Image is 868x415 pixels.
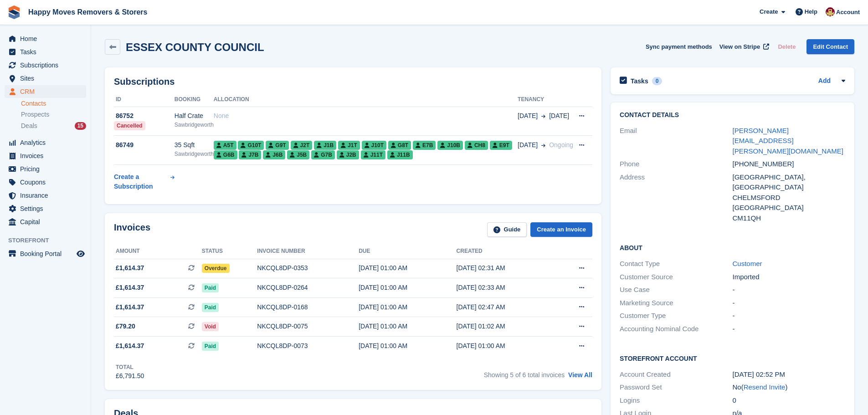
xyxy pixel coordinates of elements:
[75,122,86,130] div: 15
[620,126,732,157] div: Email
[620,112,845,119] h2: Contact Details
[21,110,49,119] span: Prospects
[116,371,144,381] div: £6,791.50
[457,302,554,312] div: [DATE] 02:47 AM
[620,369,732,380] div: Account Created
[487,222,527,237] a: Guide
[21,121,86,131] a: Deals 15
[818,76,831,87] a: Add
[518,92,573,107] th: Tenancy
[361,150,385,159] span: J11T
[126,41,264,53] h2: ESSEX COUNTY COUNCIL
[314,141,336,150] span: J1B
[5,46,86,58] a: menu
[266,141,288,150] span: G9T
[760,7,778,16] span: Create
[116,263,144,273] span: £1,614.37
[291,141,313,150] span: J2T
[257,341,359,351] div: NKCQL8DP-0073
[620,324,732,334] div: Accounting Nominal Code
[114,77,592,87] h2: Subscriptions
[733,382,845,393] div: No
[359,283,456,292] div: [DATE] 01:00 AM
[620,272,732,282] div: Customer Source
[530,222,592,237] a: Create an Invoice
[5,247,86,260] a: menu
[744,383,786,391] a: Resend Invite
[116,302,144,312] span: £1,614.37
[741,383,788,391] span: ( )
[620,259,732,269] div: Contact Type
[5,149,86,162] a: menu
[733,324,845,334] div: -
[806,39,854,54] a: Edit Contact
[202,283,219,292] span: Paid
[719,42,760,51] span: View on Stripe
[549,111,569,121] span: [DATE]
[620,382,732,393] div: Password Set
[75,248,86,259] a: Preview store
[631,77,648,85] h2: Tasks
[774,39,799,54] button: Delete
[733,311,845,321] div: -
[21,122,37,130] span: Deals
[263,150,285,159] span: J6B
[620,395,732,406] div: Logins
[114,111,175,121] div: 86752
[457,263,554,273] div: [DATE] 02:31 AM
[620,354,845,363] h2: Storefront Account
[465,141,488,150] span: CH8
[733,285,845,295] div: -
[437,141,463,150] span: J10B
[362,141,386,150] span: J10T
[5,202,86,215] a: menu
[20,149,75,162] span: Invoices
[733,213,845,224] div: CM11QH
[238,141,264,150] span: G10T
[175,111,214,121] div: Half Crate
[20,202,75,215] span: Settings
[20,176,75,189] span: Coupons
[549,141,573,149] span: Ongoing
[175,140,214,150] div: 35 Sqft
[733,193,845,203] div: CHELMSFORD
[114,121,145,130] div: Cancelled
[805,7,817,16] span: Help
[114,244,202,259] th: Amount
[116,283,144,292] span: £1,614.37
[338,141,360,150] span: J1T
[733,298,845,308] div: -
[175,121,214,129] div: Sawbridgeworth
[202,264,230,273] span: Overdue
[733,159,845,169] div: [PHONE_NUMBER]
[214,92,518,107] th: Allocation
[20,215,75,228] span: Capital
[214,150,237,159] span: G6B
[114,222,150,237] h2: Invoices
[20,247,75,260] span: Booking Portal
[5,136,86,149] a: menu
[716,39,771,54] a: View on Stripe
[826,7,835,16] img: Steven Fry
[733,369,845,380] div: [DATE] 02:52 PM
[20,46,75,58] span: Tasks
[20,85,75,98] span: CRM
[20,189,75,202] span: Insurance
[518,111,538,121] span: [DATE]
[5,59,86,72] a: menu
[359,244,456,259] th: Due
[257,263,359,273] div: NKCQL8DP-0353
[733,127,843,155] a: [PERSON_NAME][EMAIL_ADDRESS][PERSON_NAME][DOMAIN_NAME]
[257,302,359,312] div: NKCQL8DP-0168
[114,169,175,195] a: Create a Subscription
[202,244,257,259] th: Status
[5,176,86,189] a: menu
[239,150,261,159] span: J7B
[337,150,359,159] span: J2B
[114,92,175,107] th: ID
[620,243,845,252] h2: About
[5,215,86,228] a: menu
[733,395,845,406] div: 0
[652,77,663,85] div: 0
[5,85,86,98] a: menu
